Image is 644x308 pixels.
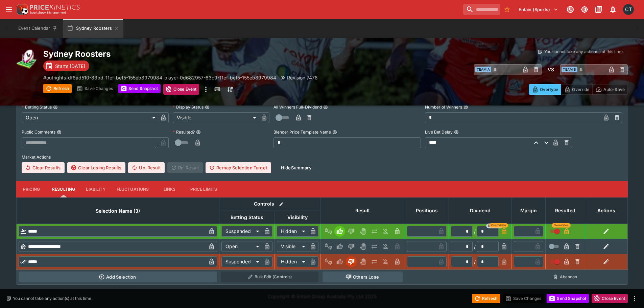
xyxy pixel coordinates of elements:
button: Refresh [472,294,500,303]
button: Refresh [43,84,72,93]
p: You cannot take any action(s) at this time. [544,49,624,55]
span: Re-Result [167,162,203,173]
button: Push [369,256,380,267]
button: Betting Status [53,105,58,110]
button: Push [369,226,380,237]
p: You cannot take any action(s) at this time. [13,295,92,302]
div: Suspended [221,256,262,267]
p: Override [572,86,589,93]
button: Eliminated In Play [380,226,391,237]
button: Eliminated In Play [380,241,391,252]
button: Not Set [323,226,334,237]
button: Send Snapshot [547,294,589,303]
th: Actions [585,197,627,223]
div: Open [221,241,262,252]
button: Fluctuations [111,181,154,197]
button: Eliminated In Play [380,256,391,267]
button: Lose [346,241,357,252]
button: All Winners Full-Dividend [323,105,328,110]
div: / [474,258,476,265]
button: Win [334,241,345,252]
button: Resulting [47,181,80,197]
button: Overtype [529,84,561,95]
th: Controls [219,197,320,211]
button: more [202,84,210,95]
button: Not Set [323,256,334,267]
span: Selection Name (3) [88,207,147,215]
button: Event Calendar [14,19,62,38]
button: Others Lose [323,271,403,282]
button: Close Event [163,84,199,95]
div: Open [22,112,158,123]
div: Suspended [221,226,262,237]
span: Team B [562,67,577,72]
button: Abandon [547,271,583,282]
button: Push [369,241,380,252]
span: Team A [475,67,491,72]
button: Win [334,226,345,237]
button: Clear Results [22,162,65,173]
button: Bulk Edit (Controls) [221,271,318,282]
div: Start From [529,84,628,95]
button: Void [357,256,368,267]
button: Connected to PK [564,3,576,16]
div: Hidden [277,256,308,267]
h2: Copy To Clipboard [43,49,336,59]
button: open drawer [3,3,15,16]
button: Auto-Save [592,84,628,95]
p: Auto-Save [603,86,625,93]
p: Revision 7478 [287,74,318,81]
button: Public Comments [57,130,62,135]
button: Send Snapshot [118,84,161,93]
th: Result [320,197,405,223]
button: Un-Result [128,162,164,173]
button: Sydney Roosters [63,19,123,38]
button: Resulted? [196,130,201,135]
button: Blender Price Template Name [332,130,337,135]
button: Remap Selection Target [206,162,271,173]
button: Close Event [592,294,628,303]
img: Sportsbook Management [30,11,66,14]
p: Public Comments [22,129,55,135]
h6: - VS - [544,66,557,73]
button: Select Tenant [515,4,562,15]
button: Notifications [607,3,619,16]
button: Pricing [16,181,47,197]
button: Clear Losing Results [67,162,125,173]
span: Overridden [554,223,569,228]
img: PriceKinetics [30,5,80,10]
p: Overtype [540,86,558,93]
span: 100.00% [486,223,503,228]
button: Void [357,241,368,252]
button: Display Status [205,105,210,110]
button: Price Limits [185,181,223,197]
button: Cameron Tarver [621,2,636,17]
p: Live Bet Delay [425,129,453,135]
p: Display Status [173,104,204,110]
p: Resulted? [173,129,195,135]
div: / [474,243,476,250]
button: Bulk edit [277,200,286,209]
p: Starts [DATE] [55,63,85,70]
button: Number of Winners [463,105,468,110]
button: Live Bet Delay [454,130,459,135]
p: Betting Status [22,104,52,110]
span: Visibility [280,213,315,221]
div: Cameron Tarver [623,4,634,15]
th: Dividend [449,197,511,223]
button: more [630,294,639,303]
th: Resulted [545,197,585,223]
div: Hidden [277,226,308,237]
p: Copy To Clipboard [43,74,276,81]
label: Market Actions [22,152,622,162]
img: PriceKinetics Logo [15,3,28,16]
button: Documentation [593,3,605,16]
button: Toggle light/dark mode [578,3,591,16]
button: Win [334,256,345,267]
p: Blender Price Template Name [273,129,331,135]
div: / [474,228,476,235]
button: No Bookmarks [502,4,512,15]
button: HideSummary [277,162,315,173]
div: Visible [173,112,259,123]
